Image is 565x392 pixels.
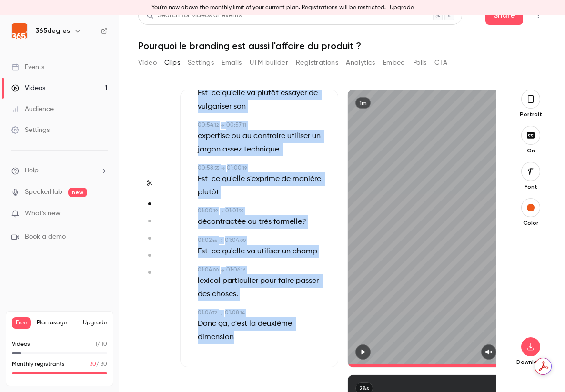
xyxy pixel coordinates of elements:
[12,360,65,369] p: Monthly registrants
[198,165,213,171] span: 00:58
[222,274,258,288] span: particulier
[248,215,257,229] span: ou
[225,208,238,214] span: 01:01
[225,310,239,316] span: 01:08
[227,165,242,171] span: 01:00
[390,4,414,11] a: Upgrade
[296,55,338,70] button: Registrations
[485,6,523,25] button: Share
[302,215,306,229] span: ?
[222,55,242,70] button: Emails
[257,245,280,258] span: utiliser
[225,238,239,243] span: 01:04
[515,219,546,227] p: Color
[258,317,292,331] span: deuxième
[11,83,45,93] div: Videos
[515,147,546,154] p: On
[198,245,220,258] span: Est-ce
[25,166,39,176] span: Help
[68,188,87,197] span: new
[198,172,220,186] span: Est-ce
[226,267,240,273] span: 01:06
[222,143,242,156] span: assez
[212,209,218,213] span: . 19
[273,215,302,229] span: formelle
[515,183,546,191] p: Font
[222,172,245,186] span: qu'elle
[12,23,27,39] img: 365degres
[11,125,50,135] div: Settings
[531,8,546,23] button: Top Bar Actions
[278,274,294,288] span: faire
[35,26,70,36] h6: 365degres
[212,268,219,272] span: . 00
[242,166,247,171] span: . 19
[434,55,447,70] button: CTA
[198,186,219,199] span: plutôt
[219,237,223,244] span: →
[11,166,108,176] li: help-dropdown-opener
[293,245,317,258] span: champ
[240,268,245,272] span: . 16
[90,360,107,369] p: / 30
[11,62,44,72] div: Events
[25,209,61,219] span: What's new
[95,340,107,349] p: / 10
[239,238,246,243] span: . 00
[25,232,66,242] span: Book a demo
[198,288,210,301] span: des
[279,143,281,156] span: .
[355,97,371,109] div: 1m
[198,267,212,273] span: 01:04
[238,209,243,213] span: . 99
[164,55,180,70] button: Clips
[198,143,221,156] span: jargon
[146,10,242,20] div: Search for videos or events
[312,130,321,143] span: un
[222,87,245,100] span: qu'elle
[383,55,405,70] button: Embed
[226,122,242,128] span: 00:57
[221,122,224,129] span: →
[37,319,77,327] span: Plan usage
[227,317,229,331] span: ,
[222,245,245,258] span: qu'elle
[242,130,252,143] span: au
[287,130,310,143] span: utiliser
[259,215,272,229] span: très
[213,166,219,171] span: . 55
[282,245,291,258] span: un
[188,55,214,70] button: Settings
[281,87,307,100] span: essayer
[218,317,227,331] span: ça
[212,288,236,301] span: choses
[239,311,245,315] span: . 14
[232,130,241,143] span: ou
[247,87,255,100] span: va
[83,319,107,327] button: Upgrade
[250,55,288,70] button: UTM builder
[515,111,546,118] p: Portrait
[247,172,280,186] span: s'exprime
[138,40,546,51] h1: Pourquoi le branding est aussi l'affaire du produit ?
[138,55,157,70] button: Video
[260,274,276,288] span: pour
[257,87,279,100] span: plutôt
[198,274,221,288] span: lexical
[249,317,256,331] span: la
[198,100,232,113] span: vulgariser
[198,130,230,143] span: expertise
[221,267,224,274] span: →
[25,187,62,197] a: SpeakerHub
[296,274,319,288] span: passer
[90,362,96,367] span: 30
[212,238,217,243] span: . 56
[247,245,255,258] span: va
[12,340,30,349] p: Videos
[231,317,247,331] span: c'est
[309,87,318,100] span: de
[236,288,238,301] span: .
[198,310,212,316] span: 01:06
[219,310,223,317] span: →
[12,317,31,329] span: Free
